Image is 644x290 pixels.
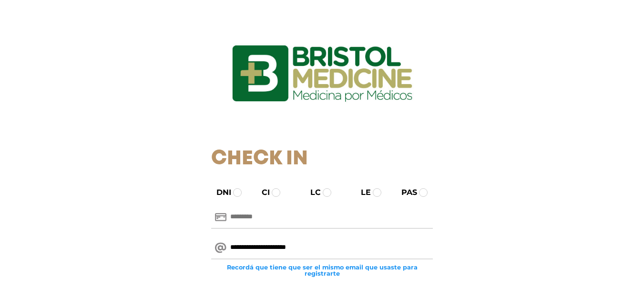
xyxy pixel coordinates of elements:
h1: Check In [211,147,433,171]
small: Recordá que tiene que ser el mismo email que usaste para registrarte [211,264,433,277]
label: DNI [208,187,231,198]
label: PAS [393,187,417,198]
img: logo_ingresarbristol.jpg [194,11,451,136]
label: CI [253,187,270,198]
label: LE [352,187,371,198]
label: LC [302,187,321,198]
